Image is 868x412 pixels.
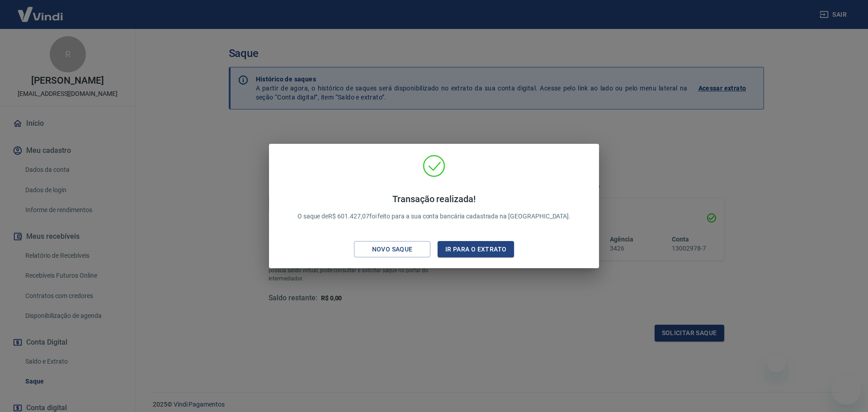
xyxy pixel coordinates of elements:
[297,194,571,221] p: O saque de R$ 601.427,07 foi feito para a sua conta bancária cadastrada na [GEOGRAPHIC_DATA].
[354,241,430,258] button: Novo saque
[297,194,571,204] h4: Transação realizada!
[832,376,861,405] iframe: Botão para abrir a janela de mensagens
[361,244,424,255] div: Novo saque
[767,354,785,372] iframe: Fechar mensagem
[438,241,514,258] button: Ir para o extrato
